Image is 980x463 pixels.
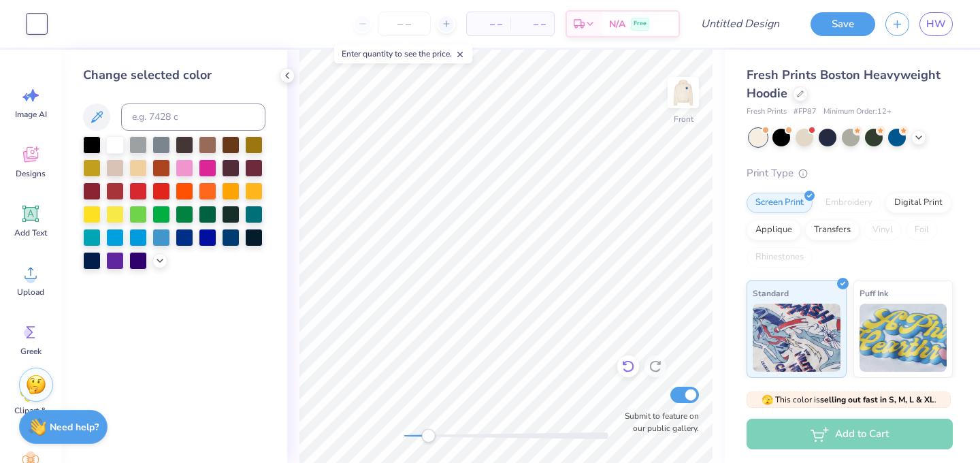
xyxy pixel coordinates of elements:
span: N/A [609,17,625,31]
input: e.g. 7428 c [121,103,265,131]
span: Standard [753,286,789,300]
div: Vinyl [864,220,902,240]
button: Save [811,12,875,36]
span: – – [519,17,546,31]
span: # FP87 [794,106,817,118]
strong: Need help? [50,421,99,434]
img: Front [670,79,697,106]
span: Fresh Prints [747,106,787,118]
input: Untitled Design [690,10,790,37]
span: – – [475,17,502,31]
div: Screen Print [747,193,813,213]
span: HW [926,16,946,32]
img: Puff Ink [860,304,947,372]
span: Upload [17,287,44,298]
div: Accessibility label [421,429,435,443]
div: Applique [747,220,801,240]
div: Embroidery [817,193,881,213]
span: This color is . [762,394,936,406]
div: Print Type [747,165,953,181]
a: HW [919,12,953,36]
span: 🫣 [762,394,773,406]
span: Designs [16,168,46,179]
div: Change selected color [83,66,265,84]
div: Transfers [805,220,860,240]
div: Enter quantity to see the price. [334,44,472,63]
span: Minimum Order: 12 + [823,106,892,118]
span: Free [634,19,647,29]
input: – – [378,12,431,36]
div: Rhinestones [747,247,813,268]
span: Image AI [15,109,47,120]
span: Clipart & logos [8,405,53,427]
strong: selling out fast in S, M, L & XL [820,394,934,405]
img: Standard [753,304,840,372]
span: Greek [20,346,42,357]
div: Front [674,113,693,125]
span: Add Text [14,227,47,238]
span: Fresh Prints Boston Heavyweight Hoodie [747,67,941,101]
label: Submit to feature on our public gallery. [617,410,699,434]
div: Digital Print [885,193,951,213]
div: Foil [906,220,938,240]
span: Puff Ink [860,286,888,300]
